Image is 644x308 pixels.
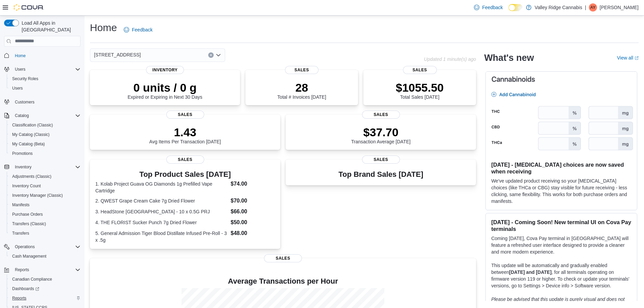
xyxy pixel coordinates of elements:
[7,181,83,191] button: Inventory Count
[491,262,631,289] p: This update will be automatically and gradually enabled between , for all terminals operating on ...
[149,125,221,144] div: Avg Items Per Transaction [DATE]
[535,3,582,11] p: Valley Ridge Cannabis
[585,3,586,11] p: |
[9,285,80,293] span: Dashboards
[12,112,31,120] button: Catalog
[12,112,80,120] span: Catalog
[12,98,80,106] span: Customers
[12,51,80,60] span: Home
[7,74,83,84] button: Security Roles
[9,182,44,190] a: Inventory Count
[590,3,595,11] span: AY
[9,220,49,228] a: Transfers (Classic)
[1,51,83,61] button: Home
[15,164,31,170] span: Inventory
[362,156,400,164] span: Sales
[231,208,275,216] dd: $66.00
[471,1,505,14] a: Feedback
[7,200,83,210] button: Manifests
[508,4,523,11] input: Dark Mode
[9,191,66,199] a: Inventory Manager (Classic)
[351,125,411,144] div: Transaction Average [DATE]
[14,4,44,11] img: Cova
[128,81,202,100] div: Expired or Expiring in Next 30 Days
[9,294,29,302] a: Reports
[9,252,80,260] span: Cash Management
[9,275,80,283] span: Canadian Compliance
[9,131,80,139] span: My Catalog (Classic)
[12,141,45,147] span: My Catalog (Beta)
[216,52,221,58] button: Open list of options
[9,294,80,302] span: Reports
[12,86,23,91] span: Users
[12,183,41,189] span: Inventory Count
[491,219,631,232] h3: [DATE] - Coming Soon! New terminal UI on Cova Pay terminals
[600,3,639,11] p: [PERSON_NAME]
[7,172,83,181] button: Adjustments (Classic)
[15,244,35,250] span: Operations
[12,151,33,156] span: Promotions
[12,243,80,251] span: Operations
[7,284,83,293] a: Dashboards
[9,149,35,158] a: Promotions
[19,20,80,33] span: Load All Apps in [GEOGRAPHIC_DATA]
[12,286,39,291] span: Dashboards
[509,269,551,275] strong: [DATE] and [DATE]
[9,285,42,293] a: Dashboards
[12,266,32,274] button: Reports
[396,81,444,100] div: Total Sales [DATE]
[484,52,534,63] h2: What's new
[9,75,80,83] span: Security Roles
[1,162,83,172] button: Inventory
[231,180,275,188] dd: $74.00
[149,125,221,139] p: 1.43
[264,254,302,262] span: Sales
[1,111,83,120] button: Catalog
[491,235,631,255] p: Coming [DATE], Cova Pay terminal in [GEOGRAPHIC_DATA] will feature a refreshed user interface des...
[12,295,26,301] span: Reports
[166,111,204,119] span: Sales
[617,55,639,61] a: View allExternal link
[12,221,46,227] span: Transfers (Classic)
[95,230,228,243] dt: 5. General Admission Tiger Blood Distillate Infused Pre-Roll - 3 x .5g
[15,99,34,105] span: Customers
[95,277,471,285] h4: Average Transactions per Hour
[12,266,80,274] span: Reports
[95,208,228,215] dt: 3. HeadStone [GEOGRAPHIC_DATA] - 10 x 0.5G PRJ
[12,122,53,128] span: Classification (Classic)
[95,181,228,194] dt: 1. Kolab Project Guava OG Diamonds 1g Prefilled Vape Cartridge
[351,125,411,139] p: $37.70
[146,66,184,74] span: Inventory
[231,229,275,237] dd: $48.00
[635,56,639,60] svg: External link
[338,170,423,179] h3: Top Brand Sales [DATE]
[9,210,80,218] span: Purchase Orders
[12,254,46,259] span: Cash Management
[403,66,437,74] span: Sales
[9,252,49,260] a: Cash Management
[7,219,83,229] button: Transfers (Classic)
[1,265,83,275] button: Reports
[12,212,43,217] span: Purchase Orders
[12,65,80,73] span: Users
[9,140,48,148] a: My Catalog (Beta)
[9,84,25,92] a: Users
[7,139,83,149] button: My Catalog (Beta)
[12,163,80,171] span: Inventory
[9,201,80,209] span: Manifests
[7,191,83,200] button: Inventory Manager (Classic)
[1,65,83,74] button: Users
[121,23,155,37] a: Feedback
[9,140,80,148] span: My Catalog (Beta)
[9,131,52,139] a: My Catalog (Classic)
[94,51,141,59] span: [STREET_ADDRESS]
[424,56,476,62] p: Updated 1 minute(s) ago
[7,84,83,93] button: Users
[491,161,631,175] h3: [DATE] - [MEDICAL_DATA] choices are now saved when receiving
[12,174,51,179] span: Adjustments (Classic)
[7,210,83,219] button: Purchase Orders
[9,149,80,158] span: Promotions
[15,267,29,273] span: Reports
[7,275,83,284] button: Canadian Compliance
[9,75,41,83] a: Security Roles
